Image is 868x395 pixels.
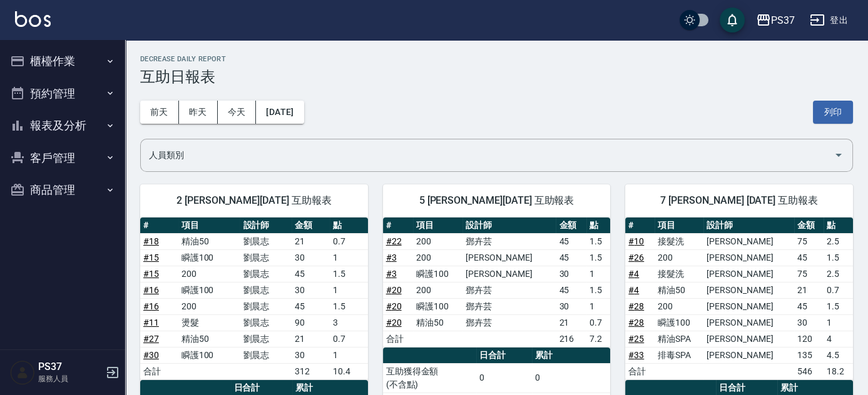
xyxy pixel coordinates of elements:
th: 設計師 [462,217,556,234]
td: 0.7 [330,233,368,249]
table: a dense table [383,217,611,347]
a: #27 [143,334,159,344]
td: 45 [292,266,330,282]
button: 前天 [140,101,179,124]
a: #28 [628,301,644,311]
td: 120 [794,331,824,347]
td: 1.5 [824,298,853,314]
td: 合計 [383,331,414,347]
td: 3 [330,314,368,331]
button: Open [829,145,849,165]
td: 鄧卉芸 [462,298,556,314]
span: 7 [PERSON_NAME] [DATE] 互助報表 [640,194,838,207]
td: 200 [655,298,703,314]
a: #3 [386,252,397,262]
td: 21 [292,331,330,347]
td: 精油SPA [655,331,703,347]
td: 200 [413,249,462,266]
td: 0 [532,363,610,392]
td: 1.5 [586,249,610,266]
td: 劉晨志 [240,298,292,314]
td: 瞬護100 [413,298,462,314]
a: #20 [386,301,402,311]
a: #22 [386,236,402,246]
td: 精油50 [178,233,240,249]
button: 客戶管理 [5,142,120,174]
th: 金額 [556,217,586,234]
td: 200 [178,298,240,314]
td: 312 [292,363,330,379]
p: 服務人員 [38,373,102,384]
td: 30 [292,282,330,298]
td: 21 [794,282,824,298]
a: #10 [628,236,644,246]
td: 燙髮 [178,314,240,331]
td: 1.5 [330,298,368,314]
table: a dense table [625,217,853,380]
td: 30 [794,314,824,331]
td: 135 [794,347,824,363]
td: 546 [794,363,824,379]
button: 昨天 [179,101,218,124]
th: 設計師 [240,217,292,234]
td: [PERSON_NAME] [462,249,556,266]
th: 設計師 [703,217,794,234]
td: 45 [556,233,586,249]
th: 項目 [178,217,240,234]
th: 項目 [655,217,703,234]
button: 櫃檯作業 [5,45,120,77]
th: 累計 [532,347,610,364]
td: 1 [330,282,368,298]
td: 200 [413,233,462,249]
td: 45 [794,249,824,266]
td: 排毒SPA [655,347,703,363]
td: 接髮洗 [655,266,703,282]
th: 項目 [413,217,462,234]
td: 鄧卉芸 [462,282,556,298]
a: #15 [143,252,159,262]
a: #16 [143,285,159,295]
td: 21 [292,233,330,249]
h2: Decrease Daily Report [140,55,853,63]
td: 200 [413,282,462,298]
td: 精油50 [413,314,462,331]
h5: PS37 [38,361,102,373]
button: 商品管理 [5,174,120,206]
td: 0.7 [824,282,853,298]
td: [PERSON_NAME] [703,266,794,282]
td: 45 [556,249,586,266]
td: 瞬護100 [655,314,703,331]
td: 劉晨志 [240,331,292,347]
td: 劉晨志 [240,347,292,363]
input: 人員名稱 [146,144,829,166]
button: [DATE] [256,101,304,124]
td: 1.5 [330,266,368,282]
td: 10.4 [330,363,368,379]
td: 1 [330,347,368,363]
td: 45 [794,298,824,314]
th: 金額 [794,217,824,234]
td: 21 [556,314,586,331]
td: 合計 [625,363,655,379]
a: #25 [628,334,644,344]
td: 30 [556,266,586,282]
td: 200 [655,249,703,266]
td: 1 [586,266,610,282]
td: 30 [292,249,330,266]
button: PS37 [751,7,800,33]
td: 瞬護100 [178,249,240,266]
td: 瞬護100 [178,347,240,363]
th: 金額 [292,217,330,234]
td: 2.5 [824,266,853,282]
td: 75 [794,266,824,282]
div: PS37 [771,12,795,28]
td: 瞬護100 [178,282,240,298]
td: 30 [556,298,586,314]
td: 劉晨志 [240,282,292,298]
img: Logo [15,11,51,27]
td: 45 [292,298,330,314]
a: #11 [143,317,159,327]
td: [PERSON_NAME] [703,314,794,331]
td: 4 [824,331,853,347]
td: 216 [556,331,586,347]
